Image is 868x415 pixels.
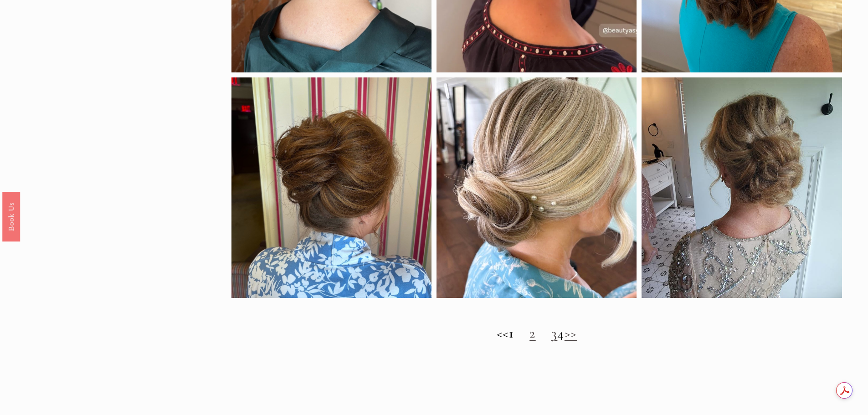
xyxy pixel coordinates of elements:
a: 2 [529,325,536,342]
strong: 1 [509,325,514,342]
a: Book Us [2,191,20,241]
a: >> [565,325,577,342]
a: 3 [551,325,558,342]
h2: << 4 [231,325,842,342]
